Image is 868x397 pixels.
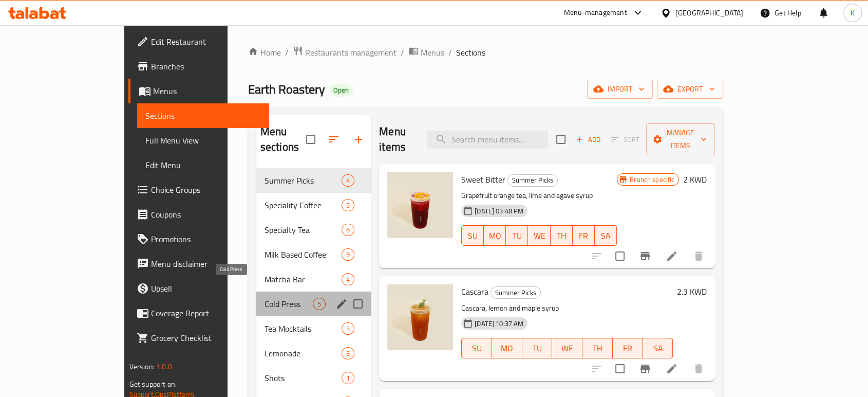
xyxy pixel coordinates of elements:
span: Full Menu View [145,134,261,147]
span: SU [466,341,488,356]
a: Full Menu View [137,128,269,153]
div: Menu-management [564,7,627,19]
span: Sections [456,46,485,59]
span: Manage items [654,127,707,152]
span: Matcha Bar [265,273,342,285]
div: Speciality Coffee5 [256,193,371,218]
div: items [313,298,326,310]
span: Add item [572,132,605,148]
a: Coupons [128,202,269,227]
span: Promotions [151,233,261,245]
a: Sections [137,103,269,128]
div: Matcha Bar4 [256,267,371,292]
span: Add [574,134,602,146]
button: WE [552,338,582,358]
span: MO [488,228,502,243]
button: TU [506,225,528,246]
span: Coupons [151,208,261,221]
img: Sweet Bitter [387,172,453,238]
button: TU [522,338,553,358]
div: Specialty Tea6 [256,218,371,242]
span: Milk Based Coffee [265,248,342,261]
span: Upsell [151,282,261,295]
a: Edit menu item [666,363,678,375]
div: Summer Picks [507,174,558,187]
div: [GEOGRAPHIC_DATA] [675,7,743,19]
h2: Menu sections [260,124,306,155]
h2: Menu items [379,124,414,155]
button: delete [686,356,711,381]
div: Milk Based Coffee9 [256,242,371,267]
span: Get support on: [129,377,177,391]
span: 3 [342,324,354,334]
button: import [587,80,653,99]
div: Shots1 [256,366,371,390]
span: TU [510,228,524,243]
h6: 2.3 KWD [677,284,707,299]
span: 1.0.0 [156,360,172,373]
div: Cold Press5edit [256,292,371,316]
span: WE [556,341,578,356]
p: Grapefruit orange tea, lime and agave syrup [461,189,617,202]
span: Branch specific [626,175,678,185]
span: FR [617,341,639,356]
span: K [851,7,855,19]
li: / [448,46,452,59]
div: Tea Mocktails3 [256,316,371,341]
span: SA [647,341,669,356]
button: MO [484,225,506,246]
a: Grocery Checklist [128,326,269,350]
button: MO [492,338,522,358]
span: 9 [342,250,354,260]
div: Speciality Coffee [265,199,342,211]
a: Menus [128,79,269,103]
a: Restaurants management [293,46,397,59]
span: Sweet Bitter [461,172,505,187]
div: items [342,372,354,384]
span: Open [329,86,353,95]
button: TH [582,338,613,358]
li: / [285,46,289,59]
span: Choice Groups [151,184,261,196]
button: SU [461,338,492,358]
a: Upsell [128,276,269,301]
span: [DATE] 10:37 AM [470,319,527,329]
span: TU [526,341,549,356]
button: Add section [346,127,371,152]
span: [DATE] 03:48 PM [470,206,527,216]
div: items [342,224,354,236]
div: Summer Picks [265,174,342,187]
a: Menu disclaimer [128,251,269,276]
span: SU [466,228,480,243]
a: Coverage Report [128,301,269,326]
span: Lemonade [265,347,342,359]
div: Tea Mocktails [265,322,342,335]
span: 5 [342,201,354,210]
span: Select section first [605,132,646,148]
a: Edit Menu [137,153,269,177]
div: Summer Picks4 [256,168,371,193]
div: Open [329,84,353,97]
a: Edit Restaurant [128,29,269,54]
span: 3 [342,349,354,358]
div: items [342,248,354,261]
span: Menus [421,46,444,59]
span: TH [555,228,569,243]
div: Specialty Tea [265,224,342,236]
span: TH [587,341,609,356]
span: Cascara [461,284,488,299]
span: Branches [151,60,261,73]
span: 4 [342,275,354,284]
button: SU [461,225,484,246]
div: Lemonade3 [256,341,371,366]
a: Menus [408,46,444,59]
span: Select to update [609,358,631,380]
button: Add [572,132,605,148]
span: Summer Picks [491,287,540,299]
div: items [342,199,354,211]
span: WE [532,228,546,243]
li: / [401,46,404,59]
p: Cascara, lemon and maple syrup [461,302,673,315]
